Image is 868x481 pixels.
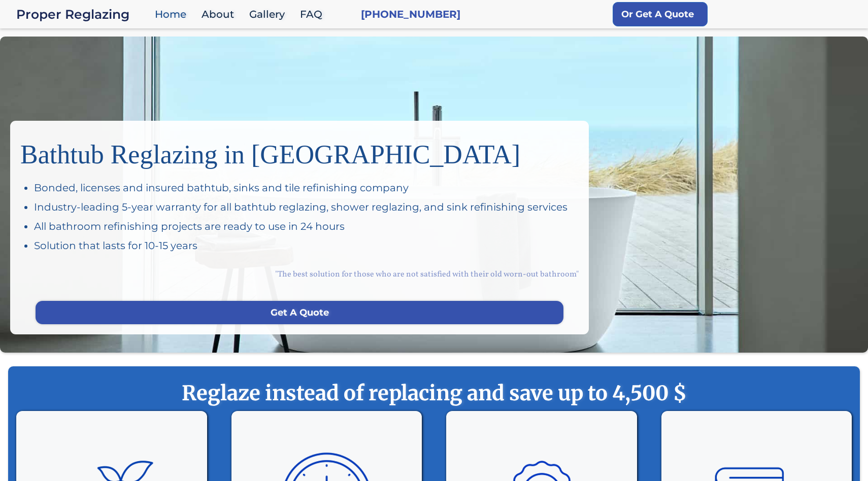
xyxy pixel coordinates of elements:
strong: Reglaze instead of replacing and save up to 4,500 $ [28,381,840,406]
a: Home [150,4,196,25]
div: Solution that lasts for 10-15 years [34,238,579,253]
a: home [16,7,150,21]
div: All bathroom refinishing projects are ready to use in 24 hours [34,219,579,233]
div: "The best solution for those who are not satisfied with their old worn-out bathroom" [20,258,579,291]
a: Gallery [244,4,295,25]
a: Or Get A Quote [613,2,708,26]
a: Get A Quote [36,301,563,324]
div: Industry-leading 5-year warranty for all bathtub reglazing, shower reglazing, and sink refinishin... [34,200,579,214]
a: About [196,4,244,25]
a: FAQ [295,4,332,25]
h1: Bathtub Reglazing in [GEOGRAPHIC_DATA] [20,131,579,170]
div: Proper Reglazing [16,7,150,21]
a: [PHONE_NUMBER] [361,7,460,21]
div: Bonded, licenses and insured bathtub, sinks and tile refinishing company [34,181,579,195]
